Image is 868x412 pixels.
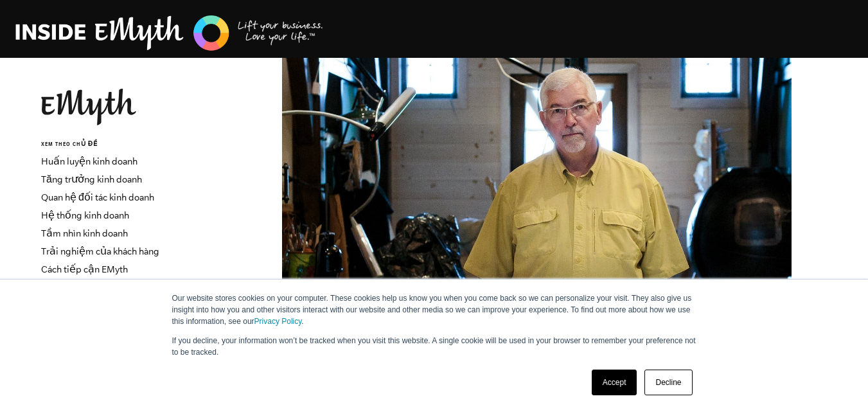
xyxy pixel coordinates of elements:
[41,174,142,184] a: Tăng trưởng kinh doanh
[41,192,154,202] a: Quan hệ đối tác kinh doanh
[15,13,324,53] img: Huấn luyện kinh doanh EMyth
[41,228,128,238] a: Tầm nhìn kinh doanh
[592,370,637,395] a: Accept
[644,370,692,395] a: Decline
[41,89,136,125] img: Huyền thoại E
[41,141,98,148] font: XEM THEO CHỦ ĐỀ
[172,292,696,327] p: Our website stores cookies on your computer. These cookies help us know you when you come back so...
[172,335,696,358] p: If you decline, your information won’t be tracked when you visit this website. A single cookie wi...
[41,264,128,274] a: Cách tiếp cận EMyth
[41,246,159,256] a: Trải nghiệm của khách hàng
[41,156,137,166] a: Huấn luyện kinh doanh
[254,317,302,326] a: Privacy Policy
[41,210,129,220] a: Hệ thống kinh doanh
